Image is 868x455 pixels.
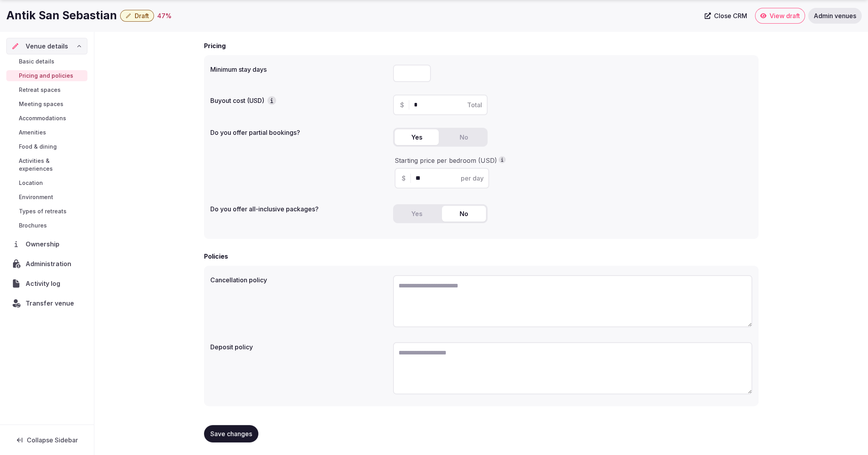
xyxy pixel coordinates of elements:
[19,157,84,173] span: Activities & experiences
[6,127,87,138] a: Amenities
[135,12,149,20] span: Draft
[6,8,117,23] h1: Antik San Sebastian
[461,173,484,183] span: per day
[395,156,751,165] div: Starting price per bedroom (USD)
[442,129,486,145] button: No
[120,10,154,22] button: Draft
[6,295,87,311] button: Transfer venue
[6,141,87,152] a: Food & dining
[395,129,439,145] button: Yes
[395,206,439,222] button: Yes
[27,436,78,444] span: Collapse Sidebar
[442,206,486,222] button: No
[26,279,63,288] span: Activity log
[808,8,862,24] a: Admin venues
[267,96,276,105] button: Buyout cost (USD)
[19,143,57,151] span: Food & dining
[19,222,47,229] span: Brochures
[210,344,387,350] label: Deposit policy
[814,12,856,20] span: Admin venues
[26,239,63,249] span: Ownership
[210,206,387,212] label: Do you offer all-inclusive packages?
[6,206,87,217] a: Types of retreats
[6,255,87,272] a: Administration
[157,11,172,21] div: 47 %
[19,193,53,201] span: Environment
[157,11,172,21] button: 47%
[402,173,406,183] span: $
[755,8,805,24] a: View draft
[19,129,46,136] span: Amenities
[6,84,87,95] a: Retreat spaces
[6,236,87,252] a: Ownership
[6,177,87,188] a: Location
[6,275,87,292] a: Activity log
[467,100,482,110] span: Total
[19,100,63,108] span: Meeting spaces
[26,41,68,51] span: Venue details
[210,277,387,283] label: Cancellation policy
[6,431,87,449] button: Collapse Sidebar
[400,100,404,110] span: $
[6,113,87,124] a: Accommodations
[6,155,87,174] a: Activities & experiences
[6,99,87,110] a: Meeting spaces
[19,179,43,187] span: Location
[6,192,87,203] a: Environment
[6,220,87,231] a: Brochures
[770,12,800,20] span: View draft
[700,8,752,24] a: Close CRM
[19,86,61,94] span: Retreat spaces
[19,72,73,80] span: Pricing and policies
[210,129,387,136] label: Do you offer partial bookings?
[6,70,87,81] a: Pricing and policies
[19,114,66,122] span: Accommodations
[6,56,87,67] a: Basic details
[204,252,228,261] h2: Policies
[19,207,67,215] span: Types of retreats
[19,58,54,65] span: Basic details
[204,41,226,50] h2: Pricing
[26,298,74,308] span: Transfer venue
[210,96,387,105] label: Buyout cost (USD)
[26,259,74,269] span: Administration
[210,66,387,73] label: Minimum stay days
[210,430,252,438] span: Save changes
[204,425,258,442] button: Save changes
[714,12,747,20] span: Close CRM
